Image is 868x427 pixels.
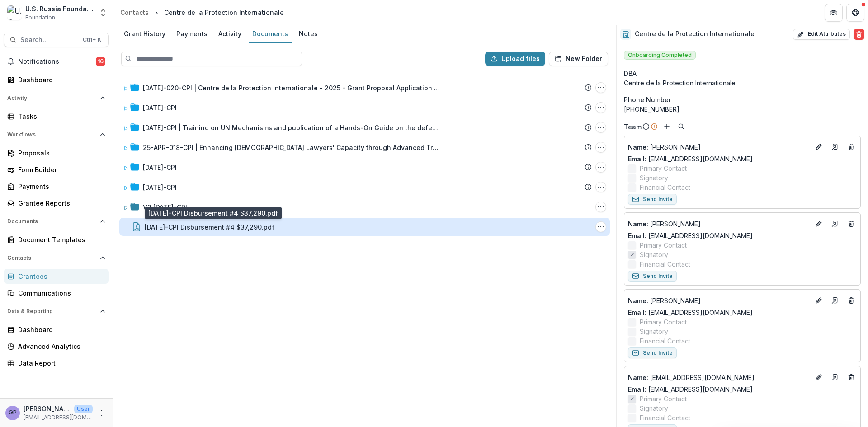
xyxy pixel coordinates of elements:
div: [DATE]-CPI Disbursement #4 $37,290.pdf23-DEC-54-CPI Disbursement #4 $37,290.pdf Options [119,218,610,236]
div: Documents [249,27,292,40]
span: DBA [624,69,637,78]
span: Financial Contact [640,413,690,422]
button: Open Workflows [4,127,109,142]
button: V2 23-DEC-54-CPI Options [595,202,606,212]
span: Email: [628,155,646,163]
div: 25-APR-018-CPI | Enhancing [DEMOGRAPHIC_DATA] Lawyers' Capacity through Advanced Training on UN H... [143,143,441,152]
div: Grantees [18,272,102,281]
button: Send Invite [628,194,677,205]
div: Centre de la Protection Internationale [624,78,861,88]
div: Centre de la Protection Internationale [164,8,284,17]
span: Signatory [640,404,668,413]
div: Contacts [120,8,149,17]
a: Activity [215,25,245,43]
a: Advanced Analytics [4,339,109,354]
button: Edit [813,141,824,152]
button: Deletes [846,141,857,152]
button: 19-Dec-16-CPI Options [595,162,606,173]
span: Contacts [7,255,96,261]
span: Financial Contact [640,183,690,192]
p: [EMAIL_ADDRESS][DOMAIN_NAME] [628,373,810,382]
div: Activity [215,27,245,40]
a: Name: [EMAIL_ADDRESS][DOMAIN_NAME] [628,373,810,382]
div: Grantee Reports [18,198,102,208]
a: Dashboard [4,72,109,87]
span: Name : [628,143,648,151]
span: Email: [628,385,646,393]
div: [DATE]-CPI19-Sep-05-CPI Options [119,178,610,196]
a: Go to contact [828,140,842,154]
div: [DATE]-CPI | Training on UN Mechanisms and publication of a Hands-On Guide on the defense of lawy... [143,123,441,132]
div: [DATE]-CPI Disbursement #4 $37,290.pdf [145,222,274,232]
a: Name: [PERSON_NAME] [628,219,810,229]
div: [PHONE_NUMBER] [624,104,861,114]
a: Go to contact [828,216,842,231]
div: V2 [DATE]-CPIV2 23-DEC-54-CPI Options [119,198,610,216]
button: Notifications16 [4,54,109,69]
div: Grant History [120,27,169,40]
button: Edit [813,218,824,229]
button: 25-APR-018-CPI | Enhancing Russian Lawyers' Capacity through Advanced Training on UN Human Rights... [595,142,606,153]
span: 16 [96,57,105,66]
a: Go to contact [828,370,842,385]
button: Send Invite [628,347,677,358]
p: User [74,405,93,413]
h2: Centre de la Protection Internationale [635,30,755,38]
a: Proposals [4,145,109,160]
span: Search... [20,36,77,44]
span: Signatory [640,327,668,336]
button: 19-Sep-05-CPI Options [595,182,606,192]
span: Name : [628,220,648,228]
button: 20-AUG-04-CPI Options [595,102,606,113]
div: V2 [DATE]-CPI [143,202,187,212]
div: Advanced Analytics [18,342,102,351]
a: Documents [249,25,292,43]
span: Documents [7,218,96,225]
div: [DATE]-CPI [143,103,177,113]
a: Form Builder [4,162,109,177]
a: Data Report [4,356,109,371]
a: Name: [PERSON_NAME] [628,142,810,152]
a: Grant History [120,25,169,43]
span: Signatory [640,250,668,259]
a: Email: [EMAIL_ADDRESS][DOMAIN_NAME] [628,308,753,317]
button: Upload files [485,52,545,66]
button: Open Data & Reporting [4,304,109,319]
button: Open Activity [4,91,109,105]
span: Workflows [7,131,96,138]
span: Onboarding Completed [624,51,696,60]
div: Payments [18,182,102,191]
button: Get Help [846,4,864,22]
button: Edit [813,372,824,383]
button: Deletes [846,218,857,229]
div: Proposals [18,148,102,158]
div: 25-APR-018-CPI | Enhancing [DEMOGRAPHIC_DATA] Lawyers' Capacity through Advanced Training on UN H... [119,138,610,156]
div: [DATE]-CPI | Training on UN Mechanisms and publication of a Hands-On Guide on the defense of lawy... [119,118,610,136]
span: Email: [628,232,646,239]
button: Open Contacts [4,251,109,265]
a: Grantee Reports [4,196,109,211]
span: Primary Contact [640,394,687,404]
button: 23-DEC-54-CPI | Training on UN Mechanisms and publication of a Hands-On Guide on the defense of l... [595,122,606,133]
div: [DATE]-CPI [143,163,177,172]
p: [PERSON_NAME] [628,296,810,305]
div: Document Templates [18,235,102,244]
div: Dashboard [18,325,102,334]
a: Tasks [4,109,109,124]
span: Signatory [640,173,668,183]
button: Deletes [846,372,857,383]
div: Dashboard [18,75,102,84]
div: [DATE]-020-CPI | Centre de la Protection Internationale - 2025 - Grant Proposal Application ([DATE]) [143,83,441,93]
div: Ctrl + K [81,35,103,45]
a: Payments [173,25,211,43]
span: Activity [7,95,96,101]
span: Primary Contact [640,317,687,327]
div: [DATE]-CPI20-AUG-04-CPI Options [119,99,610,117]
a: Document Templates [4,232,109,247]
div: [DATE]-020-CPI | Centre de la Protection Internationale - 2025 - Grant Proposal Application ([DAT... [119,79,610,97]
a: Email: [EMAIL_ADDRESS][DOMAIN_NAME] [628,231,753,240]
span: Email: [628,309,646,316]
